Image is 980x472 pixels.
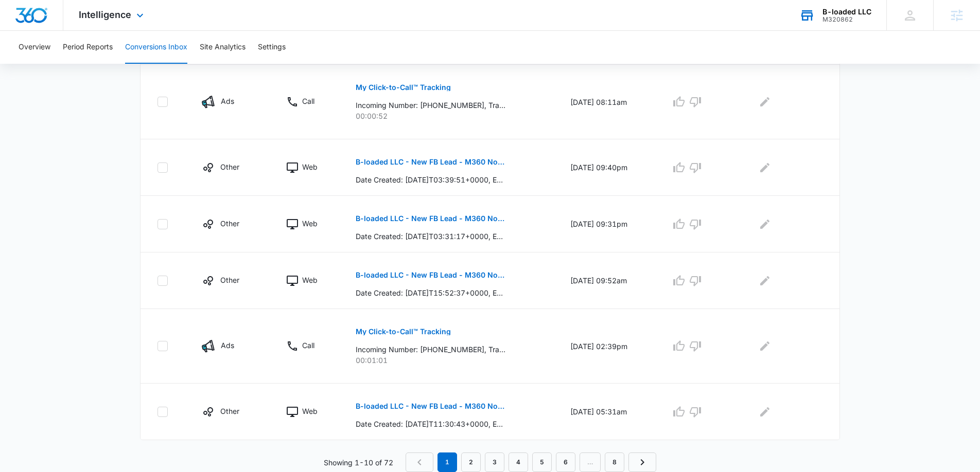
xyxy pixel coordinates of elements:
[757,273,773,289] button: Edit Comments
[220,275,239,285] p: Other
[605,452,624,472] a: Page 8
[757,94,773,110] button: Edit Comments
[356,215,505,222] p: B-loaded LLC - New FB Lead - M360 Notification
[461,452,481,472] a: Page 2
[485,452,504,472] a: Page 3
[558,252,658,309] td: [DATE] 09:52am
[302,275,318,285] p: Web
[356,344,505,355] p: Incoming Number: [PHONE_NUMBER], Tracking Number: [PHONE_NUMBER], Ring To: [PHONE_NUMBER], Caller...
[356,263,505,287] button: B-loaded LLC - New FB Lead - M360 Notification
[558,139,658,196] td: [DATE] 09:40pm
[19,31,50,64] button: Overview
[822,8,871,16] div: account name
[125,31,187,64] button: Conversions Inbox
[356,319,451,344] button: My Click-to-Call™ Tracking
[356,355,546,366] p: 00:01:01
[558,384,658,440] td: [DATE] 05:31am
[221,340,234,351] p: Ads
[220,161,239,172] p: Other
[822,16,871,23] div: account id
[356,328,451,335] p: My Click-to-Call™ Tracking
[558,309,658,384] td: [DATE] 02:39pm
[220,218,239,229] p: Other
[79,9,131,20] span: Intelligence
[757,159,773,176] button: Edit Comments
[628,452,656,472] a: Next Page
[356,403,505,410] p: B-loaded LLC - New FB Lead - M360 Notification
[302,340,314,351] p: Call
[302,96,314,106] p: Call
[532,452,552,472] a: Page 5
[356,100,505,111] p: Incoming Number: [PHONE_NUMBER], Tracking Number: [PHONE_NUMBER], Ring To: [PHONE_NUMBER], Caller...
[356,150,505,174] button: B-loaded LLC - New FB Lead - M360 Notification
[356,231,505,242] p: Date Created: [DATE]T03:31:17+0000, Email: [EMAIL_ADDRESS][DOMAIN_NAME], First Name: [PERSON_NAME...
[200,31,246,64] button: Site Analytics
[302,406,318,416] p: Web
[509,452,528,472] a: Page 4
[356,84,451,91] p: My Click-to-Call™ Tracking
[302,218,318,229] p: Web
[221,96,234,106] p: Ads
[356,75,451,100] button: My Click-to-Call™ Tracking
[356,394,505,419] button: B-loaded LLC - New FB Lead - M360 Notification
[356,174,505,185] p: Date Created: [DATE]T03:39:51+0000, Email: [EMAIL_ADDRESS][DOMAIN_NAME], First Name: [PERSON_NAME...
[558,65,658,139] td: [DATE] 08:11am
[324,457,393,468] p: Showing 1-10 of 72
[356,206,505,231] button: B-loaded LLC - New FB Lead - M360 Notification
[757,338,773,354] button: Edit Comments
[558,196,658,252] td: [DATE] 09:31pm
[258,31,286,64] button: Settings
[757,216,773,232] button: Edit Comments
[356,419,505,429] p: Date Created: [DATE]T11:30:43+0000, Email: [EMAIL_ADDRESS][DOMAIN_NAME], First Name: [PERSON_NAME...
[757,404,773,420] button: Edit Comments
[356,111,546,121] p: 00:00:52
[556,452,575,472] a: Page 6
[63,31,113,64] button: Period Reports
[356,271,505,279] p: B-loaded LLC - New FB Lead - M360 Notification
[220,406,239,416] p: Other
[406,452,656,472] nav: Pagination
[356,287,505,298] p: Date Created: [DATE]T15:52:37+0000, Email: [EMAIL_ADDRESS][DOMAIN_NAME], First Name: [PERSON_NAME...
[302,161,318,172] p: Web
[356,158,505,166] p: B-loaded LLC - New FB Lead - M360 Notification
[437,452,457,472] em: 1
